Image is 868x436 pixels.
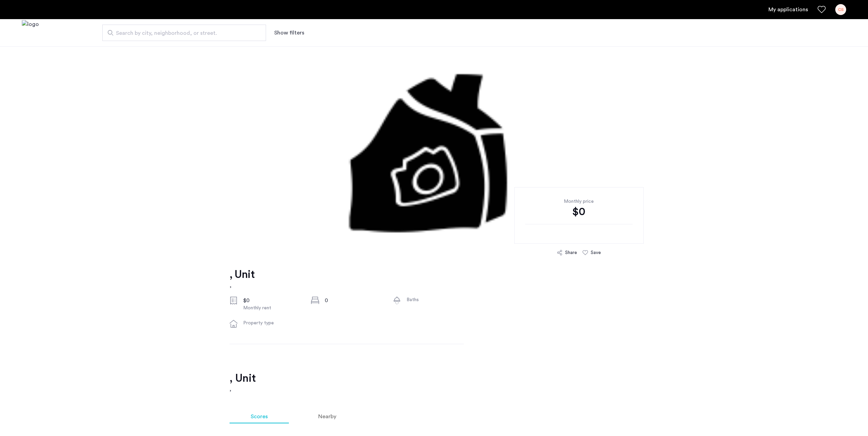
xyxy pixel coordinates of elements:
a: , Unit, [230,268,254,290]
a: Cazamio logo [22,20,39,46]
div: Monthly price [525,198,633,205]
span: Search by city, neighborhood, or street. [116,29,247,37]
div: Property type [243,320,300,326]
div: CS [835,4,846,15]
div: $0 [525,205,633,219]
img: 1.gif [156,46,712,251]
iframe: chat widget [839,409,861,429]
h1: , Unit [230,268,254,281]
div: Baths [407,296,464,303]
div: $0 [243,296,300,305]
a: Favorites [818,5,826,14]
button: Show or hide filters [274,29,304,37]
a: My application [768,5,808,14]
div: Share [565,249,577,256]
img: logo [22,20,39,46]
h2: , Unit [230,371,639,385]
div: Save [591,249,601,256]
div: Monthly rent [243,305,300,311]
div: 0 [325,296,382,305]
h3: , [230,385,639,393]
h2: , [230,281,254,290]
span: Nearby [318,414,336,419]
input: Apartment Search [102,25,266,41]
span: Scores [251,414,268,419]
